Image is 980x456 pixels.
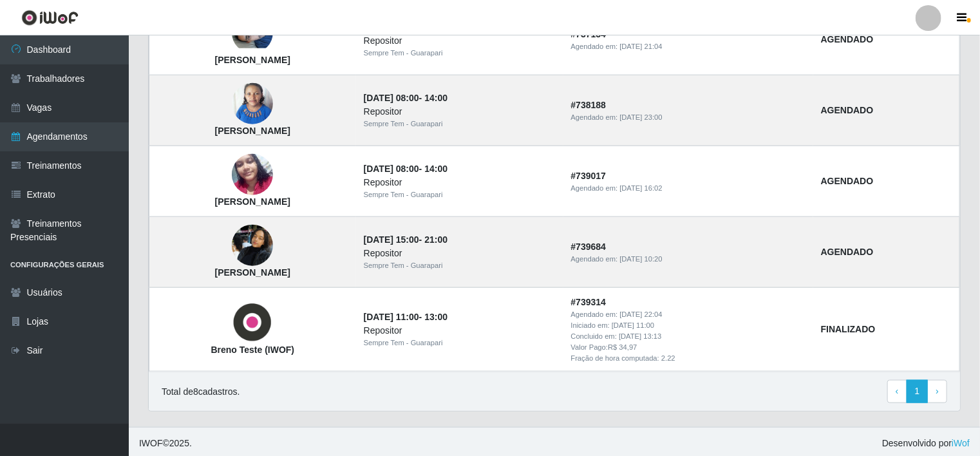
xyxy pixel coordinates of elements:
div: Concluido em: [571,331,806,342]
strong: FINALIZADO [821,324,876,334]
time: [DATE] 23:00 [619,113,662,121]
strong: AGENDADO [821,247,874,257]
time: [DATE] 13:13 [619,332,661,340]
time: [DATE] 11:00 [364,312,419,322]
span: ‹ [896,386,899,396]
div: Agendado em: [571,254,806,265]
span: Desenvolvido por [882,437,970,450]
strong: [PERSON_NAME] [215,267,290,278]
time: 14:00 [424,164,448,174]
img: Raynara Bueno [232,147,273,202]
strong: Breno Teste (IWOF) [211,345,295,355]
a: 1 [907,380,928,403]
time: 21:00 [424,234,448,245]
strong: # 739684 [571,242,607,252]
nav: pagination [887,380,947,403]
time: 14:00 [424,93,448,103]
strong: # 739314 [571,297,607,307]
strong: AGENDADO [821,176,874,186]
div: Valor Pago: R$ 34,97 [571,342,806,353]
div: Agendado em: [571,309,806,320]
div: Agendado em: [571,41,806,52]
time: 13:00 [424,312,448,322]
time: [DATE] 11:00 [612,321,654,329]
div: Agendado em: [571,183,806,194]
div: Agendado em: [571,112,806,123]
strong: # 739017 [571,171,607,181]
div: Iniciado em: [571,320,806,331]
strong: - [364,93,448,103]
div: Repositor [364,247,556,260]
time: [DATE] 08:00 [364,93,419,103]
p: Total de 8 cadastros. [162,385,240,399]
img: Raniele Gomes dos Santos [232,218,273,273]
div: Sempre Tem - Guarapari [364,337,556,348]
strong: - [364,164,448,174]
strong: AGENDADO [821,34,874,44]
a: Next [927,380,947,403]
time: [DATE] 08:00 [364,164,419,174]
strong: [PERSON_NAME] [215,196,290,207]
strong: - [364,234,448,245]
strong: [PERSON_NAME] [215,55,290,65]
div: Fração de hora computada: 2.22 [571,353,806,364]
img: iraneide ferreira da silva bernardo [232,77,273,131]
div: Sempre Tem - Guarapari [364,189,556,200]
div: Repositor [364,105,556,119]
time: [DATE] 21:04 [619,43,662,50]
strong: AGENDADO [821,105,874,115]
div: Sempre Tem - Guarapari [364,48,556,59]
img: CoreUI Logo [21,10,79,26]
div: Repositor [364,176,556,189]
a: Previous [887,380,907,403]
span: © 2025 . [139,437,192,450]
strong: # 738188 [571,100,607,110]
time: [DATE] 15:00 [364,234,419,245]
strong: [PERSON_NAME] [215,126,290,136]
span: › [936,386,939,396]
strong: # 737134 [571,29,607,39]
time: [DATE] 10:20 [619,255,662,263]
div: Sempre Tem - Guarapari [364,119,556,129]
a: iWof [952,438,970,448]
img: Breno Teste (IWOF) [232,302,273,343]
time: [DATE] 22:04 [619,310,662,318]
time: [DATE] 16:02 [619,184,662,192]
div: Sempre Tem - Guarapari [364,260,556,271]
div: Repositor [364,324,556,337]
span: IWOF [139,438,163,448]
div: Repositor [364,34,556,48]
strong: - [364,312,448,322]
